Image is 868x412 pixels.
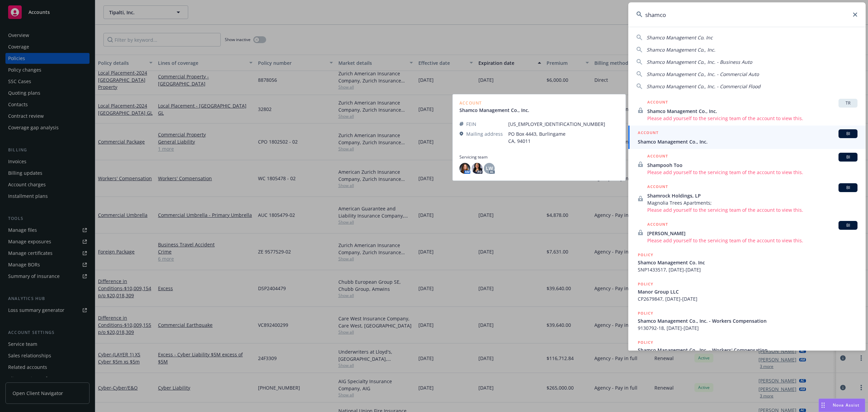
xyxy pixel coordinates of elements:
h5: POLICY [638,251,653,258]
span: Please add yourself to the servicing team of the account to view this. [647,115,857,122]
span: SNP1433517, [DATE]-[DATE] [638,266,857,273]
span: Shamco Management Co., Inc. [638,138,857,145]
span: BI [841,185,855,191]
a: ACCOUNTBIShamco Management Co., Inc. [628,126,866,149]
a: POLICYShamco Management Co., Inc. - Workers' Compensation [628,335,866,364]
a: POLICYManor Group LLCCP2679847, [DATE]-[DATE] [628,277,866,306]
span: Shamco Management Co., Inc. - Workers' Compensation [638,347,857,354]
span: Shamco Management Co., Inc. [647,46,715,53]
h5: ACCOUNT [647,99,668,107]
span: BI [841,154,855,160]
span: CP2679847, [DATE]-[DATE] [638,295,857,302]
span: Please add yourself to the servicing team of the account to view this. [647,206,857,213]
h5: POLICY [638,281,653,287]
h5: ACCOUNT [647,183,668,191]
span: Shamco Management Co., Inc. - Commercial Auto [647,71,759,77]
a: ACCOUNTBIShamrock Holdings, LPMagnolia Trees Apartments;Please add yourself to the servicing team... [628,180,866,217]
span: Shamco Management Co., Inc. - Business Auto [647,59,752,65]
span: Shamrock Holdings, LP [647,192,857,199]
span: [PERSON_NAME] [647,230,857,237]
span: TR [841,100,855,106]
a: POLICYShamco Management Co. IncSNP1433517, [DATE]-[DATE] [628,248,866,277]
h5: POLICY [638,310,653,317]
h5: ACCOUNT [647,153,668,161]
input: Search... [628,2,866,27]
span: Shamco Management Co., Inc. [647,108,857,115]
span: Shampooh Too [647,162,857,169]
span: Magnolia Trees Apartments; [647,199,857,206]
a: ACCOUNTTRShamco Management Co., Inc.Please add yourself to the servicing team of the account to v... [628,95,866,126]
span: Shamco Management Co., Inc. - Commercial Flood [647,83,761,90]
span: BI [841,131,855,137]
h5: ACCOUNT [647,221,668,229]
h5: ACCOUNT [638,129,658,137]
span: Nova Assist [833,402,860,408]
a: POLICYShamco Management Co., Inc. - Workers Compensation9130792-18, [DATE]-[DATE] [628,306,866,335]
span: 9130792-18, [DATE]-[DATE] [638,324,857,332]
span: Shamco Management Co., Inc. - Workers Compensation [638,317,857,324]
span: Shamco Management Co. Inc [638,259,857,266]
span: BI [841,222,855,228]
span: Manor Group LLC [638,288,857,295]
span: Shamco Management Co. Inc [647,34,713,41]
button: Nova Assist [818,398,865,412]
h5: POLICY [638,339,653,346]
a: ACCOUNTBI[PERSON_NAME]Please add yourself to the servicing team of the account to view this. [628,217,866,248]
span: Please add yourself to the servicing team of the account to view this. [647,169,857,176]
div: Drag to move [819,399,827,412]
a: ACCOUNTBIShampooh TooPlease add yourself to the servicing team of the account to view this. [628,149,866,180]
span: Please add yourself to the servicing team of the account to view this. [647,237,857,244]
